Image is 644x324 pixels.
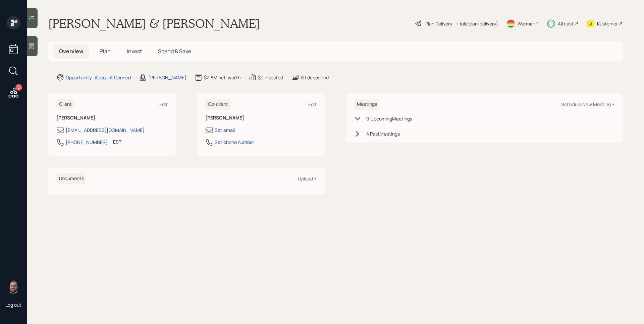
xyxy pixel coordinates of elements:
div: Warmer [518,20,534,27]
span: Invest [127,48,142,55]
div: Plan Delivery [425,20,452,27]
div: Upload + [298,175,317,182]
div: Edit [308,101,317,107]
div: Schedule New Meeting + [561,101,614,107]
h6: Meetings [354,99,380,110]
h6: Co-client [205,99,231,110]
div: • (old plan-delivery) [455,20,498,27]
h6: Client [56,99,74,110]
div: EST [113,138,121,145]
h1: [PERSON_NAME] & [PERSON_NAME] [48,16,260,31]
div: 0 Upcoming Meeting s [366,115,412,122]
div: Log out [5,302,21,308]
div: $2.8M net-worth [204,74,240,81]
span: Overview [59,48,84,55]
h6: Documents [56,173,87,184]
div: Edit [159,101,168,107]
h6: [PERSON_NAME] [205,115,317,121]
div: Kustomer [597,20,618,27]
div: Altruist [558,20,574,27]
div: [PHONE_NUMBER] [66,139,108,146]
span: Plan [100,48,111,55]
div: 2 [15,84,22,91]
div: Opportunity · Account Opened [66,74,131,81]
h6: [PERSON_NAME] [56,115,168,121]
div: [PERSON_NAME] [148,74,186,81]
div: [EMAIL_ADDRESS][DOMAIN_NAME] [66,127,145,134]
div: $0 invested [258,74,283,81]
div: 4 Past Meeting s [366,130,400,137]
div: Set phone number [215,139,254,146]
span: Spend & Save [158,48,191,55]
div: Set email [215,127,235,134]
div: $0 deposited [301,74,329,81]
img: james-distasi-headshot.png [7,280,20,294]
